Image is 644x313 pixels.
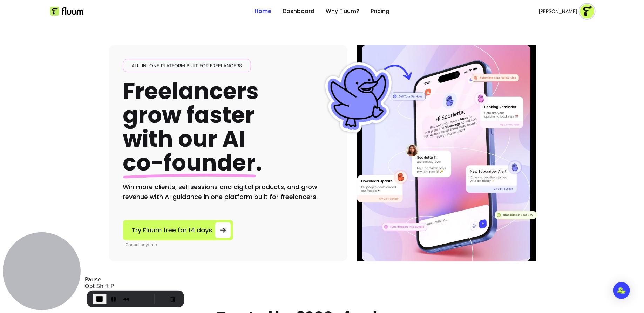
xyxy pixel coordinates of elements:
[123,182,333,202] h2: Win more clients, sell sessions and digital products, and grow revenue with AI guidance in one pl...
[123,147,256,178] span: co-founder
[50,7,83,16] img: Fluum Logo
[126,242,233,247] p: Cancel anytime
[283,7,314,15] a: Dashboard
[324,62,394,133] img: Fluum Duck sticker
[326,7,359,15] a: Why Fluum?
[129,62,245,69] span: All-in-one platform built for freelancers
[539,4,594,18] button: avatar[PERSON_NAME]
[123,220,233,240] a: Try Fluum free for 14 days
[371,7,389,15] a: Pricing
[539,8,577,15] span: [PERSON_NAME]
[123,79,263,175] h1: Freelancers grow faster with our AI .
[359,45,535,261] img: Hero
[132,225,212,235] span: Try Fluum free for 14 days
[580,4,594,18] img: avatar
[613,282,630,299] div: Open Intercom Messenger
[255,7,271,15] a: Home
